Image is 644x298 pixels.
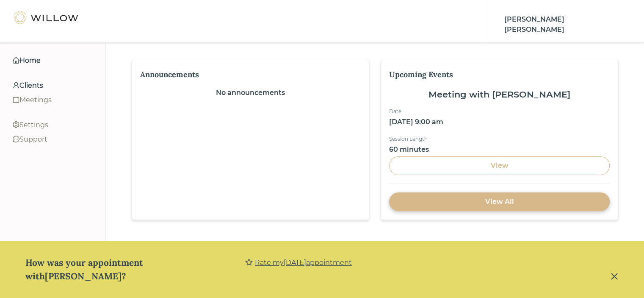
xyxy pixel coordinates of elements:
div: No announcements [140,88,361,98]
div: Support [13,134,93,145]
a: userClients [13,78,93,93]
div: How was your appointment with [PERSON_NAME] ? [25,256,245,283]
a: Rate my[DATE]appointment [245,258,352,268]
a: settingSettings [13,118,93,132]
span: close [610,272,619,281]
div: Meetings [13,95,93,105]
a: homeHome [13,53,93,68]
div: Clients [13,81,93,91]
div: Date [389,108,610,115]
div: View All [399,197,600,207]
div: Meeting with [PERSON_NAME] [389,88,610,101]
div: Upcoming Events [389,69,599,80]
span: message [13,136,19,142]
span: calendar [13,96,19,103]
div: View [399,161,600,171]
a: View All [389,192,610,211]
span: home [13,57,19,64]
div: Announcements [140,69,350,80]
div: Home [13,56,93,66]
div: Rate my [DATE] appointment [255,258,352,268]
span: setting [13,121,19,128]
div: Settings [13,120,93,130]
span: user [13,82,19,89]
span: star [245,258,253,267]
a: calendarMeetings [13,93,93,107]
div: Session Length [389,135,610,143]
img: Willow [13,11,80,25]
div: [PERSON_NAME] [PERSON_NAME] [504,14,618,35]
